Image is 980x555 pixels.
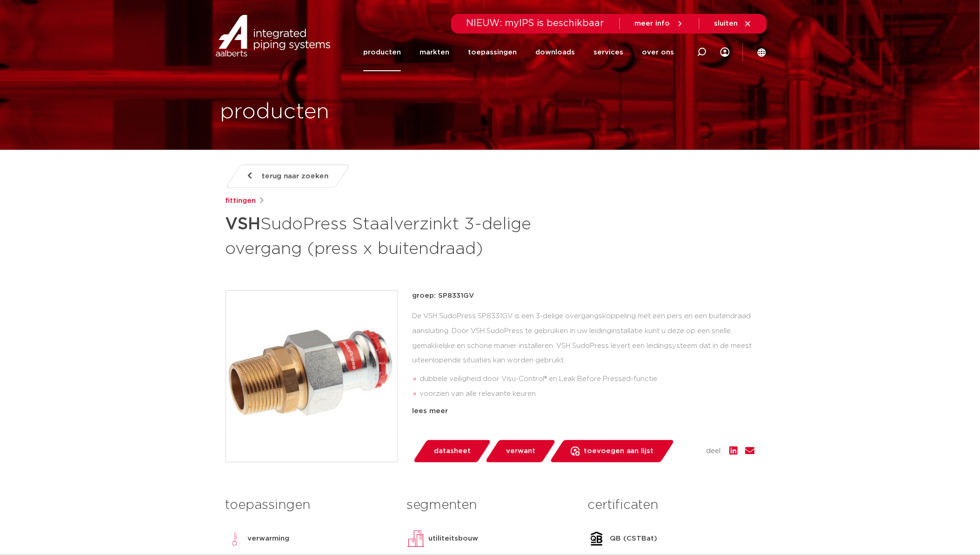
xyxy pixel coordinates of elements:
a: terug naar zoeken [225,165,350,188]
h3: segmenten [407,496,573,515]
span: NIEUW: myIPS is beschikbaar [467,19,605,28]
p: QB (CSTBat) [610,533,657,544]
a: services [593,33,623,71]
div: my IPS [720,33,730,71]
span: verwant [506,444,535,459]
nav: Menu [363,33,674,71]
a: meer info [635,20,684,28]
span: meer info [635,20,670,27]
li: voorzien van alle relevante keuren [420,387,755,401]
img: Product Image for VSH SudoPress Staalverzinkt 3-delige overgang (press x buitendraad) [226,291,397,462]
a: downloads [535,33,575,71]
a: sluiten [714,20,752,28]
a: fittingen [226,195,256,207]
h1: SudoPress Staalverzinkt 3-delige overgang (press x buitendraad) [226,210,575,261]
a: markten [420,33,449,71]
div: lees meer [413,406,755,417]
img: QB (CSTBat) [587,529,606,548]
span: toevoegen aan lijst [584,444,654,459]
h3: toepassingen [226,496,393,515]
span: datasheet [434,444,471,459]
p: utiliteitsbouw [429,533,479,544]
img: utiliteitsbouw [407,529,425,548]
a: over ons [642,33,674,71]
a: producten [363,33,401,71]
a: datasheet [413,440,492,462]
img: verwarming [226,529,244,548]
li: duidelijke herkenning van materiaal en afmeting [420,401,755,416]
strong: VSH [226,216,261,233]
span: terug naar zoeken [262,169,328,184]
p: verwarming [248,533,290,544]
a: verwant [485,440,556,462]
li: dubbele veiligheid door Visu-Control® en Leak Before Pressed-functie [420,372,755,387]
p: groep: SP8331GV [413,290,755,301]
h1: producten [220,97,330,127]
h3: certificaten [587,496,754,515]
div: De VSH SudoPress SP8331GV is een 3-delige overgangskoppeling met een pers en een buitendraad aans... [413,309,755,402]
span: sluiten [714,20,738,27]
a: toepassingen [468,33,517,71]
span: deel: [707,446,722,457]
